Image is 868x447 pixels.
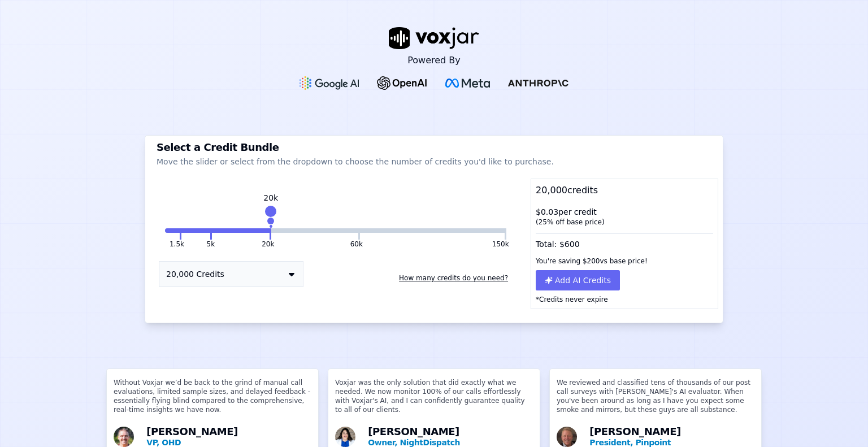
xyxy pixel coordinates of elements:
div: $ 0.03 per credit [531,202,718,231]
button: 20,000 Credits [159,261,303,287]
button: 20k [262,240,274,249]
p: Voxjar was the only solution that did exactly what we needed. We now monitor 100% of our calls ef... [335,378,533,423]
img: Avatar [557,427,577,447]
p: Powered By [407,54,461,67]
img: Meta Logo [445,79,490,88]
div: 20,000 credits [531,179,718,202]
img: Avatar [335,427,355,447]
div: You're saving $ 200 vs base price! [531,252,718,270]
button: 60k [271,228,358,233]
img: OpenAI Logo [377,76,427,90]
button: 150k [492,240,509,249]
button: 60k [350,240,363,249]
div: ( 25 % off base price) [536,218,713,227]
button: 5k [207,240,215,249]
p: Move the slider or select from the dropdown to choose the number of credits you'd like to purchase. [157,156,711,167]
button: 150k [360,228,505,233]
div: 20k [263,192,278,203]
button: 20k [212,228,270,233]
div: Total: $ 600 [531,231,718,252]
button: 1.5k [170,240,184,249]
button: How many credits do you need? [394,269,513,287]
button: Add AI Credits [536,270,620,290]
p: *Credits never expire [531,290,718,309]
img: voxjar logo [389,27,479,49]
p: We reviewed and classified tens of thousands of our post call surveys with [PERSON_NAME]'s AI eva... [557,378,754,423]
img: Google gemini Logo [300,76,359,90]
button: 1.5k [165,228,180,233]
button: 5k [181,228,210,233]
img: Avatar [114,427,134,447]
h3: Select a Credit Bundle [157,142,711,153]
p: Without Voxjar we’d be back to the grind of manual call evaluations, limited sample sizes, and de... [114,378,311,423]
